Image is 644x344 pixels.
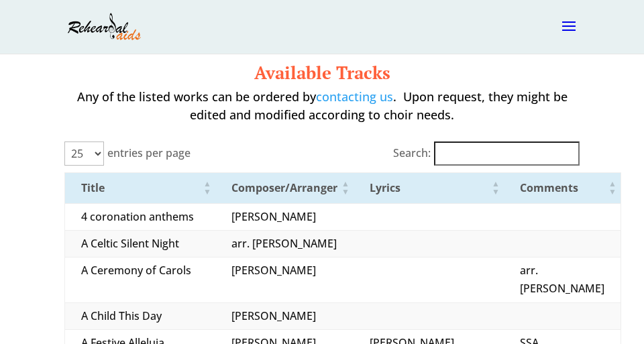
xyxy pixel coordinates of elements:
[393,144,431,162] label: Search:
[81,180,105,195] span: Title
[64,88,580,136] p: Any of the listed works can be ordered by . Upon request, they might be edited and modified accor...
[520,180,578,195] span: Comments
[215,257,354,302] td: [PERSON_NAME]
[65,203,216,230] td: 4 coronation anthems
[67,12,142,41] img: Rehearsal Aids
[370,180,400,195] span: Lyrics
[608,173,616,203] span: Comments: Activate to sort
[65,257,216,302] td: A Ceremony of Carols
[504,257,621,302] td: arr. [PERSON_NAME]
[215,231,354,257] td: arr. [PERSON_NAME]
[254,61,390,84] span: Available Tracks
[65,302,216,329] td: A Child This Day
[341,173,350,203] span: Composer/Arranger: Activate to sort
[215,203,354,230] td: [PERSON_NAME]
[215,302,354,329] td: [PERSON_NAME]
[492,173,500,203] span: Lyrics: Activate to sort
[316,89,393,105] a: contacting us
[203,173,211,203] span: Title: Activate to sort
[107,144,191,162] label: entries per page
[65,231,216,257] td: A Celtic Silent Night
[231,180,337,195] span: Composer/Arranger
